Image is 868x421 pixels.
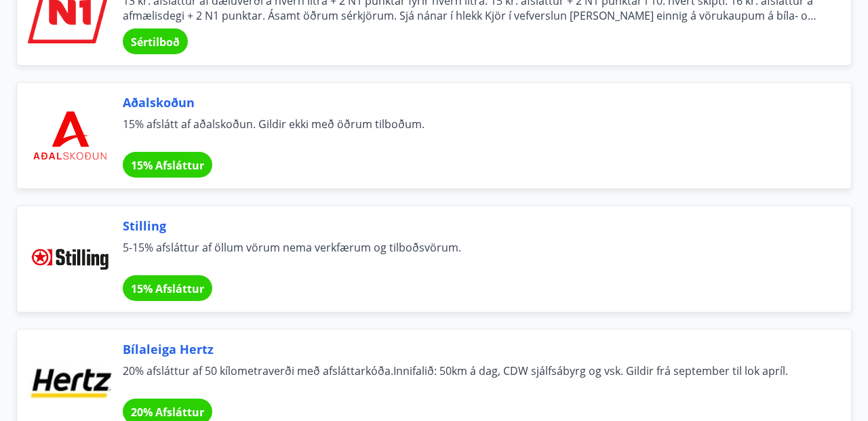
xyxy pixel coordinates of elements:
span: Aðalskoðun [123,94,818,111]
span: 15% Afsláttur [131,158,204,173]
span: 20% Afsláttur [131,405,204,420]
span: 5-15% afsláttur af öllum vörum nema verkfærum og tilboðsvörum. [123,240,818,270]
span: 15% afslátt af aðalskoðun. Gildir ekki með öðrum tilboðum. [123,117,818,146]
span: 20% afsláttur af 50 kílometraverði með afsláttarkóða.Innifalið: 50km á dag, CDW sjálfsábyrg og vs... [123,363,818,393]
span: 15% Afsláttur [131,281,204,296]
span: Bílaleiga Hertz [123,340,818,358]
span: Stilling [123,217,818,235]
span: Sértilboð [131,35,180,49]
